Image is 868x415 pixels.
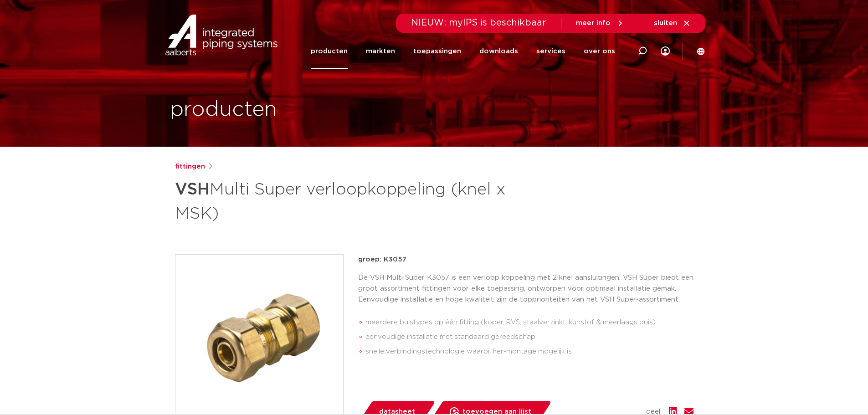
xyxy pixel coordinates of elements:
[576,19,624,27] a: meer info
[654,19,691,27] a: sluiten
[175,176,517,225] h1: Multi Super verloopkoppeling (knel x MSK)
[536,34,565,69] a: services
[311,34,348,69] a: producten
[365,344,693,359] li: snelle verbindingstechnologie waarbij her-montage mogelijk is
[170,95,277,124] h1: producten
[358,272,693,305] p: De VSH Multi Super K3057 is een verloop koppeling met 2 knel aansluitingen. VSH Super biedt een g...
[311,34,615,69] nav: Menu
[365,330,693,344] li: eenvoudige installatie met standaard gereedschap
[175,161,205,172] a: fittingen
[411,18,546,27] span: NIEUW: myIPS is beschikbaar
[584,34,615,69] a: over ons
[358,254,693,265] p: groep: K3057
[576,20,611,26] span: meer info
[413,34,461,69] a: toepassingen
[654,20,677,26] span: sluiten
[175,181,210,198] strong: VSH
[365,315,693,330] li: meerdere buistypes op één fitting (koper, RVS, staalverzinkt, kunstof & meerlaags buis)
[366,34,395,69] a: markten
[479,34,518,69] a: downloads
